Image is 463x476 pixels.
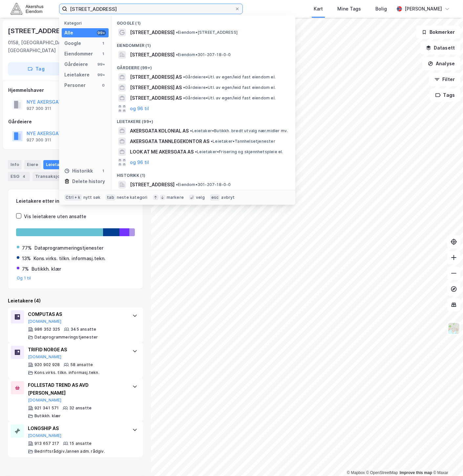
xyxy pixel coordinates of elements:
div: Dataprogrammeringstjenester [34,335,98,340]
div: esc [210,194,220,201]
div: neste kategori [117,195,148,200]
div: 921 341 571 [34,405,59,411]
div: Eiendommer [64,50,93,58]
span: [STREET_ADDRESS] AS [130,84,182,92]
div: Google (1) [112,15,295,27]
div: Info [8,160,22,169]
button: [DOMAIN_NAME] [28,354,62,360]
div: 4 [21,173,27,180]
div: Transaksjoner [32,172,77,181]
div: Kons.virks. tilkn. informasj.tekn. [33,255,106,262]
div: Personer [64,81,86,89]
div: Hjemmelshaver [8,86,143,94]
div: Gårdeiere [64,60,88,68]
div: Butikkh. klær [32,265,61,273]
span: Leietaker • Butikkh. bredt utvalg nær.midler mv. [190,128,288,134]
span: Leietaker • Tannhelsetjenester [211,139,275,144]
span: • [183,74,185,79]
span: Eiendom • 301-207-18-0-0 [176,52,231,57]
button: [DOMAIN_NAME] [28,319,62,324]
span: • [176,52,178,57]
div: markere [167,195,184,200]
div: 0158, [GEOGRAPHIC_DATA], [GEOGRAPHIC_DATA] [8,39,92,54]
button: Og 1 til [17,276,31,281]
div: Gårdeiere (99+) [112,60,295,72]
div: 7% [22,265,29,273]
div: Kons.virks. tilkn. informasj.tekn. [34,370,99,375]
span: Leietaker • Frisering og skjønnhetspleie el. [195,149,283,155]
div: 1 [101,51,106,56]
div: COMPUTAS AS [28,310,126,318]
div: Vis leietakere uten ansatte [24,213,86,220]
div: 99+ [97,62,106,67]
div: Delete history [72,177,105,185]
button: Datasett [420,41,460,54]
div: Alle [64,29,73,37]
div: Leietakere (99+) [112,114,295,126]
div: 1 [101,41,106,46]
div: ESG [8,172,30,181]
div: Leietakere [64,71,90,79]
div: Leietakere (4) [8,297,143,305]
div: TRIFID NORGE AS [28,346,126,354]
button: Bokmerker [416,26,460,39]
div: Kontrollprogram for chat [430,445,463,476]
div: 927 300 311 [27,137,51,143]
div: Leietakere [43,160,80,169]
div: Butikkh. klær [34,413,61,419]
img: Z [448,322,460,335]
input: Søk på adresse, matrikkel, gårdeiere, leietakere eller personer [67,4,235,14]
div: [PERSON_NAME] [405,5,442,13]
span: Gårdeiere • Utl. av egen/leid fast eiendom el. [183,74,276,80]
span: [STREET_ADDRESS] AS [130,73,182,81]
div: LONGSHIP AS [28,424,126,432]
button: og 96 til [130,158,149,166]
div: 99+ [97,72,106,77]
div: 77% [22,244,32,252]
button: Analyse [422,57,460,70]
div: FOLLESTAD TREND AS AVD [PERSON_NAME] [28,381,126,397]
span: • [176,30,178,35]
div: 927 300 311 [27,106,51,111]
button: og 96 til [130,105,149,113]
span: • [176,182,178,187]
div: 913 657 217 [34,441,59,446]
div: tab [106,194,116,201]
div: 1 [101,168,106,174]
span: • [183,85,185,90]
div: Bedriftsrådgiv./annen adm. rådgiv. [34,449,105,454]
span: • [183,95,185,100]
span: • [190,128,192,133]
span: [STREET_ADDRESS] [130,29,175,36]
div: 99+ [97,30,106,35]
img: akershus-eiendom-logo.9091f326c980b4bce74ccdd9f866810c.svg [11,3,43,14]
div: 920 902 928 [34,362,60,367]
span: AKERSGATA TANNLEGEKONTOR AS [130,137,209,145]
button: [DOMAIN_NAME] [28,398,62,403]
span: Eiendom • 301-207-18-0-0 [176,182,231,187]
div: velg [196,195,205,200]
div: 58 ansatte [70,362,93,367]
div: 13% [22,255,31,262]
div: nytt søk [83,195,101,200]
div: Historikk [64,167,93,175]
span: [STREET_ADDRESS] [130,181,175,189]
span: AKERSGATA KOLONIAL AS [130,127,189,135]
button: [DOMAIN_NAME] [28,433,62,438]
div: Google [64,39,81,47]
div: Mine Tags [337,5,361,13]
span: • [211,139,213,144]
div: Eiendommer (1) [112,38,295,50]
div: Bolig [375,5,387,13]
span: Eiendom • [STREET_ADDRESS] [176,30,238,35]
div: [STREET_ADDRESS] [8,26,72,36]
div: Kategori [64,21,109,26]
div: Leietakere etter industri [16,197,135,205]
div: Kart [314,5,323,13]
div: avbryt [221,195,235,200]
span: Gårdeiere • Utl. av egen/leid fast eiendom el. [183,95,276,101]
div: Gårdeiere [8,118,143,126]
a: Mapbox [347,470,365,475]
div: 345 ansatte [71,327,96,332]
span: [STREET_ADDRESS] [130,51,175,59]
